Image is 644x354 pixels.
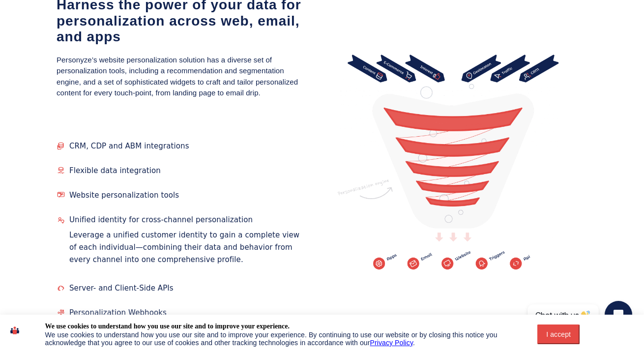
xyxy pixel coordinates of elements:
[69,166,161,175] span: Flexible data integration
[57,303,307,322] summary: Personalization Webhooks
[69,215,253,224] span: Unified identity for cross-channel personalization
[45,331,518,347] div: We use cookies to understand how you use our site and to improve your experience. By continuing t...
[370,339,413,347] a: Privacy Policy
[10,322,19,339] img: icon
[57,186,307,205] summary: Website personalization tools
[57,210,307,229] summary: Unified identity for cross-channel personalization
[69,284,174,293] span: Server- and Client-Side APIs
[45,322,290,331] div: We use cookies to understand how you use our site and to improve your experience.
[57,279,307,297] summary: Server- and Client-Side APIs
[69,191,179,200] span: Website personalization tools
[57,229,307,273] div: Unified identity for cross-channel personalization
[69,142,189,150] span: CRM, CDP and ABM integrations
[57,55,307,99] p: Personyze’s website personalization solution has a diverse set of personalization tools, includin...
[337,54,560,271] img: Visual representation of the personalization engine's workflow, depicting the data flow and how b...
[543,330,574,338] div: I accept
[57,161,307,180] summary: Flexible data integration
[69,308,167,317] span: Personalization Webhooks
[69,229,307,265] p: Leverage a unified customer identity to gain a complete view of each individual—combining their d...
[57,137,307,155] summary: CRM, CDP and ABM integrations
[537,324,580,344] button: I accept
